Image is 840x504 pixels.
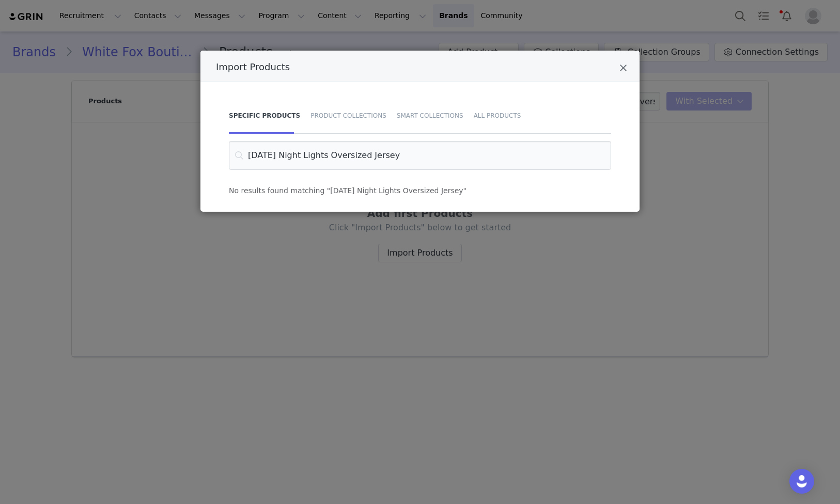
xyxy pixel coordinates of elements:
[305,98,392,134] div: Product Collections
[392,98,469,134] div: Smart Collections
[469,98,521,134] div: All Products
[789,469,814,494] div: Open Intercom Messenger
[229,141,611,170] input: Search for products by title
[229,185,611,196] div: No results found matching "[DATE] Night Lights Oversized Jersey"
[216,61,290,72] span: Import Products
[200,51,640,212] div: Import Products
[619,63,627,75] button: Close
[229,98,305,134] div: Specific Products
